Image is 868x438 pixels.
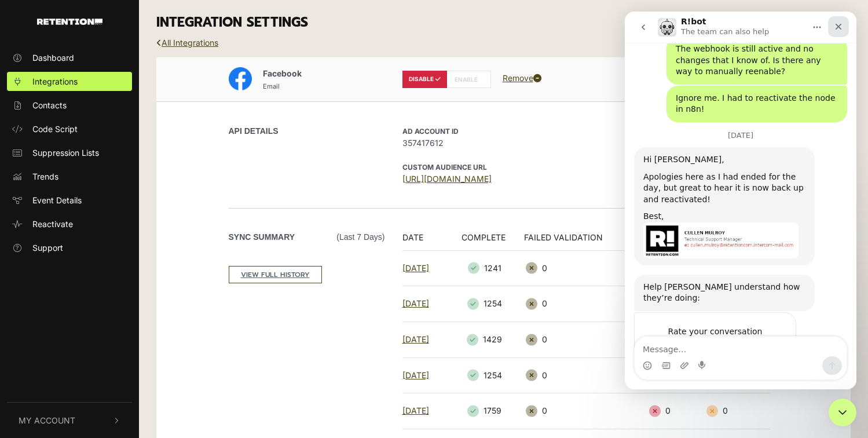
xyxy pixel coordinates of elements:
[451,357,524,393] td: 1254
[402,334,429,344] a: [DATE]
[7,403,132,438] button: My Account
[74,349,83,359] button: Start recording
[7,238,132,257] a: Support
[229,125,279,137] label: API DETAILS
[197,345,217,363] button: Send a message…
[32,99,67,111] span: Contacts
[7,191,132,210] a: Event Details
[19,414,75,426] span: My Account
[402,406,429,415] a: [DATE]
[7,214,132,233] a: Reactivate
[32,170,58,183] span: Trends
[402,370,429,380] a: [DATE]
[10,325,222,345] textarea: Message…
[451,250,524,286] td: 1241
[402,174,492,184] a: [URL][DOMAIN_NAME]
[9,301,222,383] div: R!bot says…
[18,349,27,359] button: Emoji picker
[7,72,132,91] a: Integrations
[36,349,46,359] button: Gif picker
[402,163,487,171] strong: CUSTOM AUDIENCE URL
[446,71,491,88] label: ENABLE
[451,393,524,429] td: 1759
[829,399,856,426] iframe: Intercom live chat
[21,313,159,327] div: Rate your conversation
[32,147,99,159] span: Suppression Lists
[451,286,524,322] td: 1254
[503,73,541,83] a: Remove
[402,137,756,149] span: 357417612
[402,71,447,88] label: DISABLE
[229,67,252,90] img: Facebook
[263,82,280,90] small: Email
[647,393,705,429] td: 0
[32,194,82,206] span: Event Details
[263,68,302,78] span: Facebook
[32,75,78,87] span: Integrations
[7,96,132,115] a: Contacts
[156,38,218,48] a: All Integrations
[336,231,384,243] span: (Last 7 days)
[451,231,524,251] th: COMPLETE
[37,19,102,25] img: Retention.com
[402,231,451,251] th: DATE
[402,298,429,308] a: [DATE]
[402,263,429,273] a: [DATE]
[7,143,132,162] a: Suppression Lists
[32,123,78,135] span: Code Script
[7,167,132,186] a: Trends
[32,242,63,254] span: Support
[524,286,647,322] td: 0
[32,52,74,64] span: Dashboard
[32,218,73,230] span: Reactivate
[55,349,64,359] button: Upload attachment
[7,48,132,67] a: Dashboard
[402,127,459,136] strong: AD Account ID
[625,12,856,389] iframe: Intercom live chat
[524,357,647,393] td: 0
[7,119,132,138] a: Code Script
[229,266,322,283] a: VIEW FULL HISTORY
[524,250,647,286] td: 0
[451,322,524,357] td: 1429
[229,231,385,243] label: Sync Summary
[705,393,770,429] td: 0
[524,231,647,251] th: FAILED VALIDATION
[524,322,647,357] td: 0
[524,393,647,429] td: 0
[156,14,851,31] h3: INTEGRATION SETTINGS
